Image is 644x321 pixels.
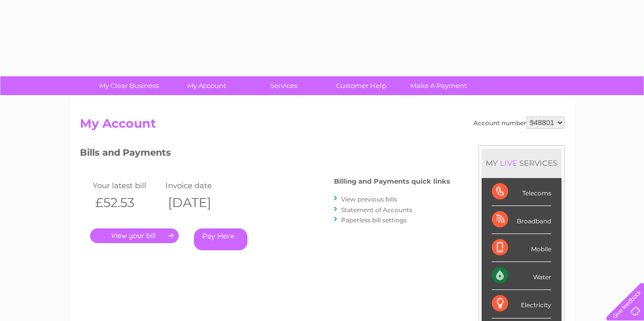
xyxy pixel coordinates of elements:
td: Your latest bill [90,179,163,192]
a: Statement of Accounts [341,206,412,214]
a: View previous bills [341,195,397,203]
a: . [90,228,179,243]
td: Invoice date [163,179,236,192]
th: £52.53 [90,192,163,213]
th: [DATE] [163,192,236,213]
a: Customer Help [319,76,403,95]
div: Mobile [492,234,551,262]
div: Telecoms [492,178,551,206]
h4: Billing and Payments quick links [334,178,450,185]
div: Water [492,262,551,290]
div: Account number [473,116,565,129]
div: Electricity [492,290,551,318]
h3: Bills and Payments [80,145,450,163]
div: LIVE [498,158,519,168]
a: Make A Payment [397,76,481,95]
a: Paperless bill settings [341,216,407,224]
div: MY SERVICES [482,149,562,178]
h2: My Account [80,116,565,136]
div: Broadband [492,206,551,234]
a: My Clear Business [87,76,171,95]
a: Services [242,76,326,95]
a: Pay Here [194,228,247,250]
a: My Account [164,76,248,95]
